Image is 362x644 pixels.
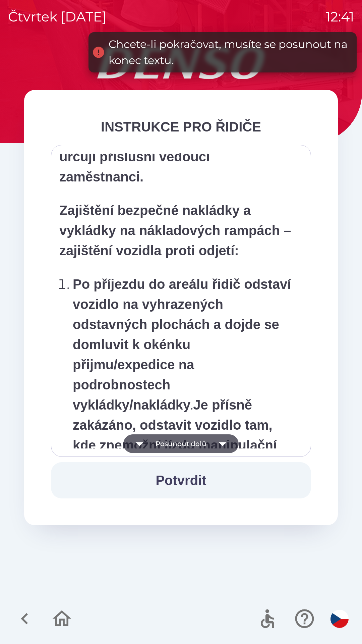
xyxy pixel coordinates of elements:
[8,7,107,27] p: čtvrtek [DATE]
[123,434,239,453] button: Posunout dolů
[59,129,275,184] strong: Pořadí aut při nakládce i vykládce určují příslušní vedoucí zaměstnanci.
[326,7,354,27] p: 12:41
[51,117,311,137] div: INSTRUKCE PRO ŘIDIČE
[59,203,291,258] strong: Zajištění bezpečné nakládky a vykládky na nákladových rampách – zajištění vozidla proti odjetí:
[73,277,291,412] strong: Po příjezdu do areálu řidič odstaví vozidlo na vyhrazených odstavných plochách a dojde se domluvi...
[73,274,293,536] p: . Řidič je povinen při nájezdu na rampu / odjezdu z rampy dbát instrukcí od zaměstnanců skladu.
[51,462,311,498] button: Potvrdit
[330,610,349,628] img: cs flag
[109,36,350,68] div: Chcete-li pokračovat, musíte se posunout na konec textu.
[24,47,338,79] img: Logo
